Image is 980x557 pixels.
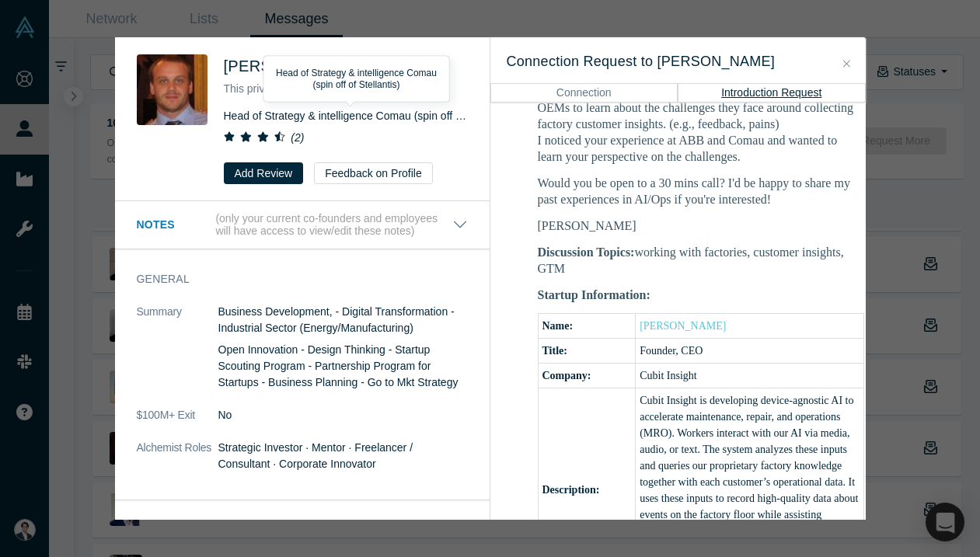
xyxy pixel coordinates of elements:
i: ( 2 ) [291,131,304,144]
h3: Connection Request to [PERSON_NAME] [507,51,849,72]
b: Name: [542,320,574,332]
a: [PERSON_NAME] [640,320,726,332]
b: Company: [542,370,591,381]
p: This private profile is hidden on Vault [224,81,468,97]
p: Open Innovation - Design Thinking - Startup Scouting Program - Partnership Program for Startups -... [218,342,468,391]
b: Title: [542,345,567,357]
td: Cubit Insight [636,363,863,388]
button: Notes (only your current co-founders and employees will have access to view/edit these notes) [137,212,468,238]
h3: General [137,271,446,287]
dt: Summary [137,304,218,407]
button: Introduction Request [678,83,866,102]
p: (only your current co-founders and employees will have access to view/edit these notes) [215,212,452,238]
span: Head of Strategy & intelligence Comau (spin off of Stellantis) [224,110,516,122]
button: Close [839,55,855,73]
b: Discussion Topics: [538,245,635,259]
p: [PERSON_NAME] [538,218,864,234]
p: Would you be open to a 30 mins call? I'd be happy to share my past experiences in AI/Ops if you'r... [538,175,864,207]
p: Business Development, - Digital Transformation - Industrial Sector (Energy/Manufacturing) [218,304,468,336]
p: working with factories, customer insights, GTM [538,244,864,277]
button: Add Review [224,162,304,184]
b: Description: [542,484,600,496]
p: I've been reaching out to people working at factory equipment OEMs to learn about the challenges ... [538,83,864,165]
dt: $100M+ Exit [137,407,218,440]
img: Francesco Renelli's Profile Image [137,54,208,125]
dt: Alchemist Roles [137,440,218,489]
td: Founder, CEO [636,338,863,363]
button: Feedback on Profile [314,162,433,184]
dd: No [218,407,468,423]
span: [PERSON_NAME] [224,57,354,75]
dd: Strategic Investor · Mentor · Freelancer / Consultant · Corporate Innovator [218,440,468,472]
b: Startup Information: [538,288,650,301]
button: Connection [490,83,678,102]
h3: Notes [137,217,213,233]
